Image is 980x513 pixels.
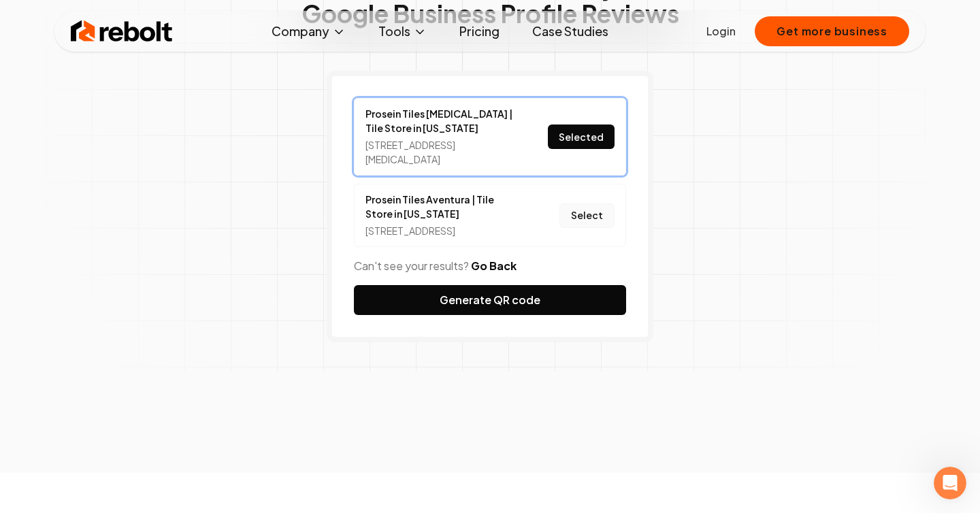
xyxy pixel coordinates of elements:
[448,18,510,45] a: Pricing
[934,467,966,499] iframe: Intercom live chat
[354,285,626,315] button: Generate QR code
[261,18,357,45] button: Company
[548,125,615,149] button: Selected
[354,258,626,274] p: Can't see your results?
[521,18,619,45] a: Case Studies
[706,23,736,39] a: Login
[365,193,515,221] a: Prosein Tiles Aventura | Tile Store in [US_STATE]
[755,16,909,46] button: Get more business
[367,18,438,45] button: Tools
[71,18,173,45] img: Rebolt Logo
[471,258,517,274] button: Go Back
[365,224,515,238] div: [STREET_ADDRESS]
[365,107,515,135] a: Prosein Tiles [MEDICAL_DATA] | Tile Store in [US_STATE]
[365,138,515,167] div: [STREET_ADDRESS][MEDICAL_DATA]
[559,203,615,228] button: Select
